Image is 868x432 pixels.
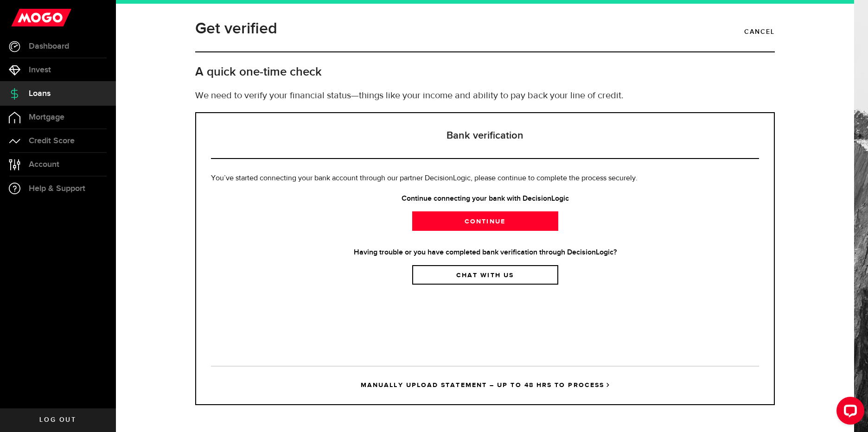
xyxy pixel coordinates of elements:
[744,24,775,40] a: Cancel
[211,193,759,204] strong: Continue connecting your bank with DecisionLogic
[29,66,51,74] span: Invest
[211,113,759,159] h3: Bank verification
[29,184,85,193] span: Help & Support
[412,211,558,231] a: Continue
[195,89,775,103] p: We need to verify your financial status—things like your income and ability to pay back your line...
[39,417,76,423] span: Log out
[211,175,638,182] span: You’ve started connecting your bank account through our partner DecisionLogic, please continue to...
[29,42,69,51] span: Dashboard
[412,265,558,285] a: Chat with us
[29,137,75,145] span: Credit Score
[829,393,868,432] iframe: LiveChat chat widget
[211,247,759,258] strong: Having trouble or you have completed bank verification through DecisionLogic?
[29,89,51,98] span: Loans
[195,17,277,41] h1: Get verified
[195,64,775,80] h2: A quick one-time check
[29,160,59,169] span: Account
[29,113,64,121] span: Mortgage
